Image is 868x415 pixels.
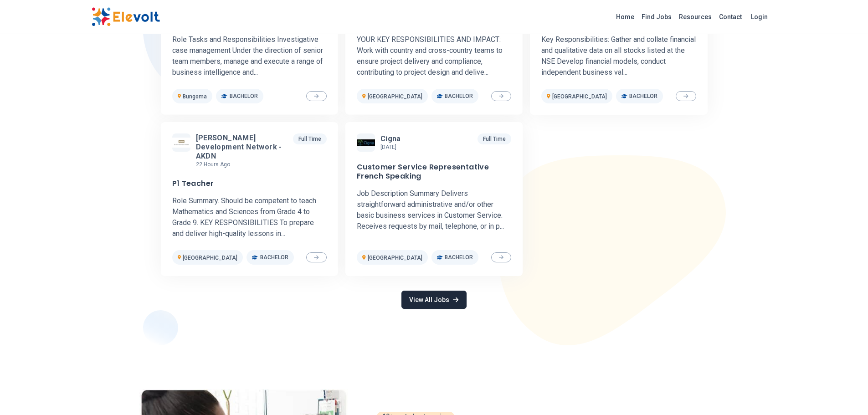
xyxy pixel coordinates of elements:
[612,10,638,24] a: Home
[638,10,675,24] a: Find Jobs
[183,255,237,261] span: [GEOGRAPHIC_DATA]
[196,133,286,161] span: [PERSON_NAME] Development Network - AKDN
[822,371,868,415] iframe: Chat Widget
[161,122,338,276] a: Aga Khan Development Network - AKDN[PERSON_NAME] Development Network - AKDN22 hours agoFull TimeP...
[172,138,190,148] img: Aga Khan Development Network - AKDN
[380,134,401,143] span: Cigna
[478,133,511,144] p: Full Time
[293,133,327,144] p: Full Time
[345,122,523,276] a: CignaCigna[DATE]Full TimeCustomer Service Representative French SpeakingJob Description Summary D...
[401,291,466,309] a: View All Jobs
[172,195,327,239] p: Role Summary. Should be competent to teach Mathematics and Sciences from Grade 4 to Grade 9. KEY ...
[368,93,422,100] span: [GEOGRAPHIC_DATA]
[196,161,289,168] p: 22 hours ago
[260,254,288,261] span: Bachelor
[368,255,422,261] span: [GEOGRAPHIC_DATA]
[675,10,715,24] a: Resources
[552,93,607,100] span: [GEOGRAPHIC_DATA]
[445,92,473,100] span: Bachelor
[629,92,657,100] span: Bachelor
[92,7,160,26] img: Elevolt
[230,92,258,100] span: Bachelor
[745,8,773,26] a: Login
[183,93,207,100] span: Bungoma
[445,254,473,261] span: Bachelor
[715,10,745,24] a: Contact
[380,143,405,151] p: [DATE]
[357,34,511,78] p: YOUR KEY RESPONSIBILITIES AND IMPACT: Work with country and cross-country teams to ensure project...
[172,179,214,188] h3: P1 Teacher
[357,139,375,146] img: Cigna
[541,34,696,78] p: Key Responsibilities: Gather and collate financial and qualitative data on all stocks listed at t...
[172,34,327,78] p: Role Tasks and Responsibilities Investigative case management Under the direction of senior team ...
[357,188,511,232] p: Job Description Summary Delivers straightforward administrative and/or other basic business servi...
[357,163,511,181] h3: Customer Service Representative French Speaking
